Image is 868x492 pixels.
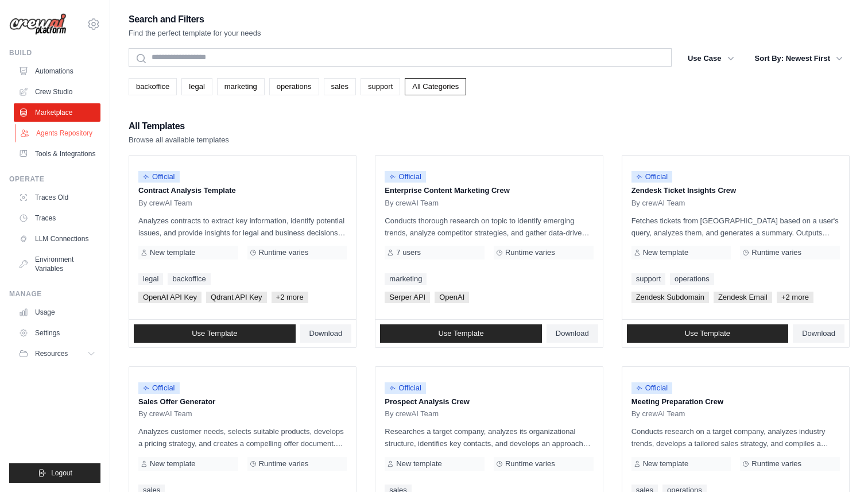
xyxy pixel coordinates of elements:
p: Find the perfect template for your needs [129,28,261,39]
a: Tools & Integrations [14,145,100,163]
a: Agents Repository [15,124,102,142]
span: Runtime varies [505,459,555,468]
span: Qdrant API Key [206,292,267,303]
a: Marketplace [14,103,100,122]
a: marketing [217,78,265,95]
a: Settings [14,324,100,342]
p: Zendesk Ticket Insights Crew [631,185,840,196]
a: support [361,78,400,95]
a: sales [324,78,356,95]
span: By crewAI Team [631,199,685,208]
span: Runtime varies [259,248,309,257]
p: Meeting Preparation Crew [631,396,840,408]
p: Conducts thorough research on topic to identify emerging trends, analyze competitor strategies, a... [385,215,593,239]
button: Sort By: Newest First [748,48,850,69]
a: Automations [14,62,100,80]
a: support [631,273,665,285]
span: OpenAI [435,292,469,303]
span: OpenAI API Key [138,292,201,303]
span: Download [309,329,343,338]
span: 7 users [396,248,421,257]
a: Use Template [380,324,542,343]
span: By crewAI Team [138,409,192,419]
span: Runtime varies [751,248,801,257]
span: Official [138,171,180,183]
button: Resources [14,344,100,363]
p: Fetches tickets from [GEOGRAPHIC_DATA] based on a user's query, analyzes them, and generates a su... [631,215,840,239]
span: Official [138,382,180,394]
a: All Categories [405,78,466,95]
p: Enterprise Content Marketing Crew [385,185,593,196]
span: Download [556,329,589,338]
button: Logout [9,463,100,483]
div: Operate [9,175,100,184]
span: By crewAI Team [385,409,439,419]
span: +2 more [272,292,308,303]
a: Usage [14,303,100,321]
span: Download [802,329,835,338]
a: LLM Connections [14,230,100,248]
p: Analyzes contracts to extract key information, identify potential issues, and provide insights fo... [138,215,347,239]
span: Use Template [192,329,237,338]
span: Logout [51,468,72,478]
span: New template [150,459,195,468]
span: Runtime varies [751,459,801,468]
span: New template [643,459,688,468]
span: +2 more [777,292,813,303]
button: Use Case [681,48,741,69]
p: Browse all available templates [129,134,229,146]
img: Logo [9,13,67,36]
a: operations [269,78,319,95]
span: New template [643,248,688,257]
span: By crewAI Team [385,199,439,208]
span: Zendesk Subdomain [631,292,709,303]
p: Prospect Analysis Crew [385,396,593,408]
a: Use Template [627,324,789,343]
a: Download [300,324,352,343]
span: Official [631,171,673,183]
span: Use Template [685,329,730,338]
a: Crew Studio [14,83,100,101]
span: Use Template [438,329,483,338]
span: Serper API [385,292,430,303]
a: Use Template [134,324,296,343]
p: Conducts research on a target company, analyzes industry trends, develops a tailored sales strate... [631,425,840,450]
a: Download [793,324,844,343]
span: Zendesk Email [714,292,772,303]
a: operations [670,273,714,285]
span: New template [396,459,441,468]
a: backoffice [129,78,177,95]
a: Download [547,324,598,343]
span: Resources [35,349,68,358]
p: Sales Offer Generator [138,396,347,408]
span: By crewAI Team [631,409,685,419]
div: Build [9,48,100,57]
span: Runtime varies [505,248,555,257]
p: Analyzes customer needs, selects suitable products, develops a pricing strategy, and creates a co... [138,425,347,450]
a: marketing [385,273,427,285]
span: Official [631,382,673,394]
a: Traces [14,209,100,227]
a: backoffice [168,273,210,285]
a: legal [138,273,163,285]
h2: All Templates [129,118,229,134]
span: By crewAI Team [138,199,192,208]
span: Official [385,382,426,394]
span: Official [385,171,426,183]
h2: Search and Filters [129,11,261,28]
span: New template [150,248,195,257]
span: Runtime varies [259,459,309,468]
a: legal [181,78,212,95]
p: Researches a target company, analyzes its organizational structure, identifies key contacts, and ... [385,425,593,450]
a: Environment Variables [14,250,100,278]
p: Contract Analysis Template [138,185,347,196]
a: Traces Old [14,188,100,207]
div: Manage [9,289,100,299]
